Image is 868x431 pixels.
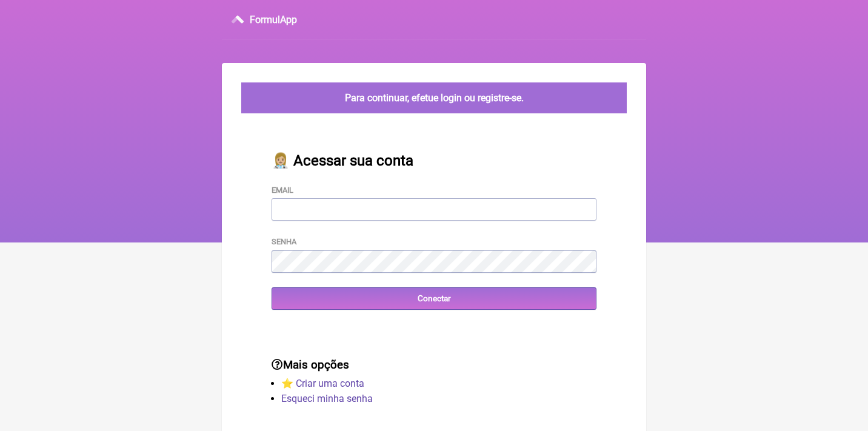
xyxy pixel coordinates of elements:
[272,152,596,169] h2: 👩🏼‍⚕️ Acessar sua conta
[272,185,293,195] label: Email
[272,358,596,372] h3: Mais opções
[272,287,596,310] input: Conectar
[241,82,627,113] div: Para continuar, efetue login ou registre-se.
[250,14,297,25] h3: FormulApp
[281,393,373,404] a: Esqueci minha senha
[272,237,296,246] label: Senha
[281,378,364,389] a: ⭐️ Criar uma conta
